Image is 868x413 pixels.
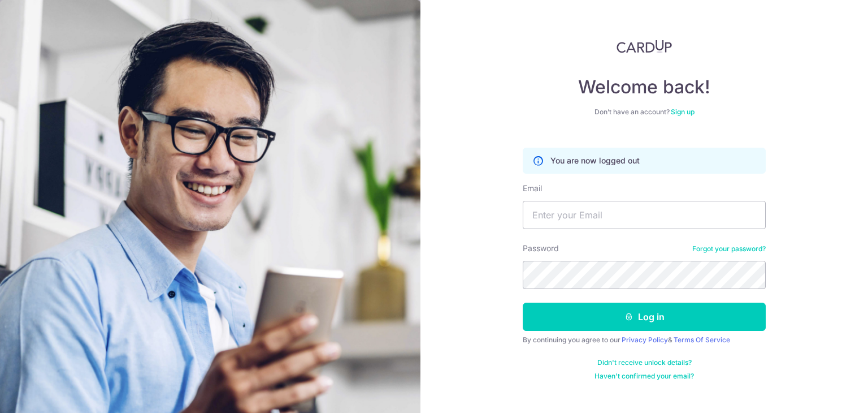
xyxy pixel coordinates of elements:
[692,244,766,253] a: Forgot your password?
[523,107,766,117] div: Don’t have an account?
[523,183,542,194] label: Email
[674,335,730,344] a: Terms Of Service
[622,335,668,344] a: Privacy Policy
[594,372,694,381] a: Haven't confirmed your email?
[523,201,766,229] input: Enter your Email
[523,76,766,98] h4: Welcome back!
[523,335,766,345] div: By continuing you agree to our &
[617,40,672,53] img: CardUp Logo
[671,107,695,116] a: Sign up
[597,358,692,367] a: Didn't receive unlock details?
[523,243,559,254] label: Password
[550,155,640,166] p: You are now logged out
[523,303,766,331] button: Log in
